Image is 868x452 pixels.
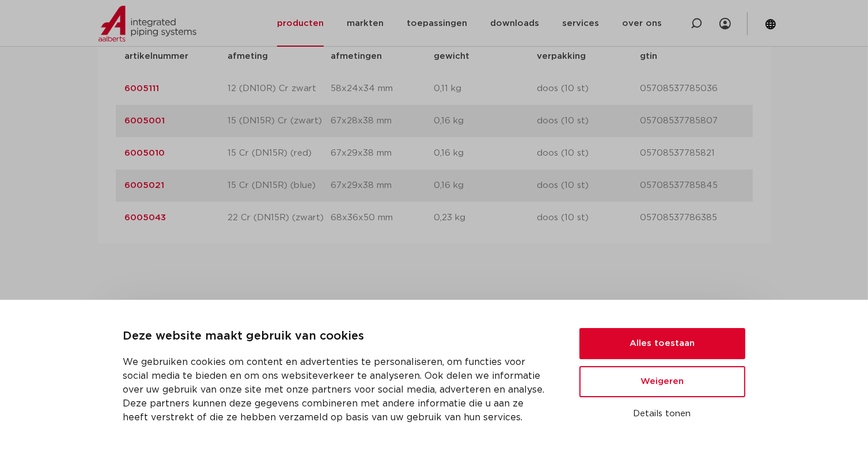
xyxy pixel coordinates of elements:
p: 05708537786385 [640,211,744,225]
p: 0,11 kg [434,82,537,96]
p: 67x29x38 mm [331,146,434,160]
p: 05708537785845 [640,179,744,193]
p: 05708537785807 [640,114,744,128]
p: 05708537785821 [640,146,744,160]
p: afmeting [228,50,331,63]
p: gtin [640,50,744,63]
p: 15 Cr (DN15R) (red) [228,146,331,160]
p: 05708537785036 [640,82,744,96]
p: doos (10 st) [537,146,640,160]
p: 0,16 kg [434,179,537,193]
p: 0,23 kg [434,211,537,225]
p: 67x29x38 mm [331,179,434,193]
p: doos (10 st) [537,211,640,225]
p: verpakking [537,50,640,63]
p: 12 (DN10R) Cr zwart [228,82,331,96]
p: doos (10 st) [537,114,640,128]
p: artikelnummer [125,50,228,63]
button: Details tonen [579,404,745,424]
p: gewicht [434,50,537,63]
a: 6005111 [125,84,160,93]
p: 0,16 kg [434,114,537,128]
p: 15 Cr (DN15R) (blue) [228,179,331,193]
p: Deze website maakt gebruik van cookies [123,327,552,346]
p: 0,16 kg [434,146,537,160]
p: doos (10 st) [537,82,640,96]
button: Weigeren [579,366,745,397]
p: 68x36x50 mm [331,211,434,225]
p: 58x24x34 mm [331,82,434,96]
p: 67x28x38 mm [331,114,434,128]
p: We gebruiken cookies om content en advertenties te personaliseren, om functies voor social media ... [123,355,552,424]
p: afmetingen [331,50,434,63]
a: 6005021 [125,181,165,190]
a: 6005043 [125,213,166,222]
p: 15 (DN15R) Cr (zwart) [228,114,331,128]
p: doos (10 st) [537,179,640,193]
a: 6005010 [125,149,165,157]
p: 22 Cr (DN15R) (zwart) [228,211,331,225]
a: 6005001 [125,116,165,125]
button: Alles toestaan [579,328,745,359]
